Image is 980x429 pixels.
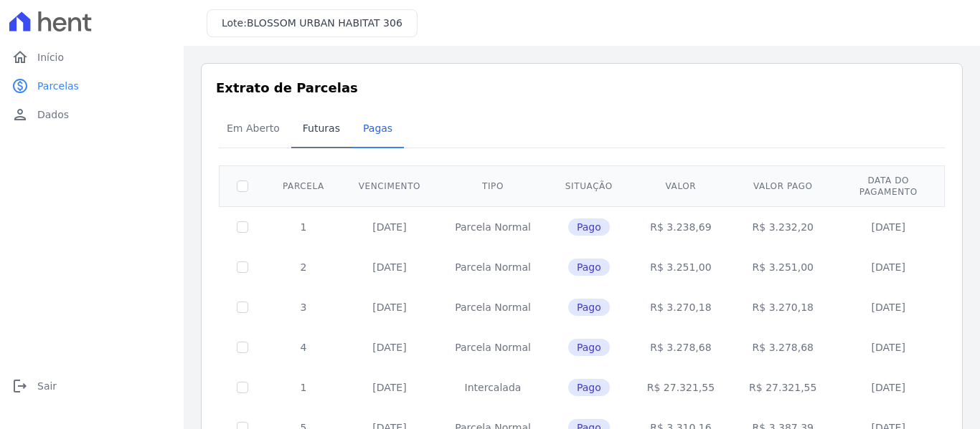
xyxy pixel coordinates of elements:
[237,302,248,313] input: Só é possível selecionar pagamentos em aberto
[216,78,948,97] h3: Extrato de Parcelas
[438,206,548,247] td: Parcela Normal
[222,16,402,31] h3: Lote:
[247,17,402,29] span: BLOSSOM URBAN HABITAT 306
[834,165,943,206] th: Data do pagamento
[237,221,248,233] input: Só é possível selecionar pagamentos em aberto
[834,206,943,247] td: [DATE]
[630,287,732,327] td: R$ 3.270,18
[6,72,178,100] a: paidParcelas
[834,327,943,367] td: [DATE]
[341,165,438,206] th: Vencimento
[568,218,610,236] span: Pago
[341,247,438,287] td: [DATE]
[732,206,834,247] td: R$ 3.232,20
[568,339,610,356] span: Pago
[294,114,349,143] span: Futuras
[265,327,341,367] td: 4
[732,165,834,206] th: Valor pago
[438,327,548,367] td: Parcela Normal
[568,259,610,276] span: Pago
[265,287,341,327] td: 3
[6,372,178,400] a: logoutSair
[732,287,834,327] td: R$ 3.270,18
[630,206,732,247] td: R$ 3.238,69
[237,261,248,273] input: Só é possível selecionar pagamentos em aberto
[568,299,610,316] span: Pago
[834,287,943,327] td: [DATE]
[291,111,352,148] a: Futuras
[218,114,288,143] span: Em Aberto
[438,247,548,287] td: Parcela Normal
[548,165,630,206] th: Situação
[237,342,248,353] input: Só é possível selecionar pagamentos em aberto
[341,206,438,247] td: [DATE]
[630,367,732,408] td: R$ 27.321,55
[37,79,79,93] span: Parcelas
[630,327,732,367] td: R$ 3.278,68
[568,379,610,396] span: Pago
[732,247,834,287] td: R$ 3.251,00
[37,50,64,64] span: Início
[341,327,438,367] td: [DATE]
[265,367,341,408] td: 1
[341,367,438,408] td: [DATE]
[732,367,834,408] td: R$ 27.321,55
[438,367,548,408] td: Intercalada
[341,287,438,327] td: [DATE]
[37,107,69,122] span: Dados
[6,100,178,129] a: personDados
[37,379,57,393] span: Sair
[630,165,732,206] th: Valor
[352,111,404,148] a: Pagas
[265,165,341,206] th: Parcela
[237,382,248,393] input: Só é possível selecionar pagamentos em aberto
[438,165,548,206] th: Tipo
[11,106,29,123] i: person
[265,206,341,247] td: 1
[354,114,401,143] span: Pagas
[265,247,341,287] td: 2
[834,367,943,408] td: [DATE]
[11,77,29,95] i: paid
[6,43,178,72] a: homeInício
[438,287,548,327] td: Parcela Normal
[630,247,732,287] td: R$ 3.251,00
[834,247,943,287] td: [DATE]
[11,49,29,66] i: home
[11,377,29,395] i: logout
[215,111,291,148] a: Em Aberto
[732,327,834,367] td: R$ 3.278,68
